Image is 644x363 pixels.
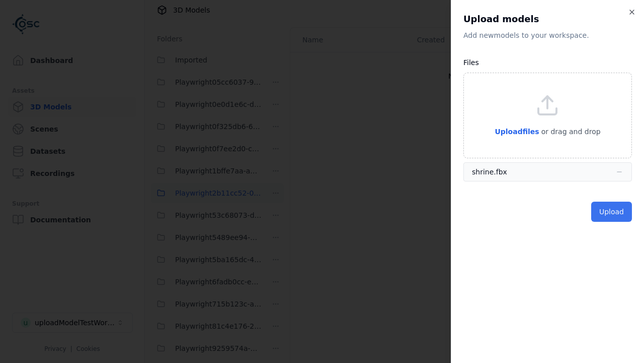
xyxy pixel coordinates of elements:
[591,202,632,222] button: Upload
[463,58,479,67] label: Files
[495,128,539,136] span: Upload files
[539,126,601,138] p: or drag and drop
[472,167,507,177] div: shrine.fbx
[463,30,632,40] p: Add new model s to your workspace.
[463,12,632,26] h2: Upload models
